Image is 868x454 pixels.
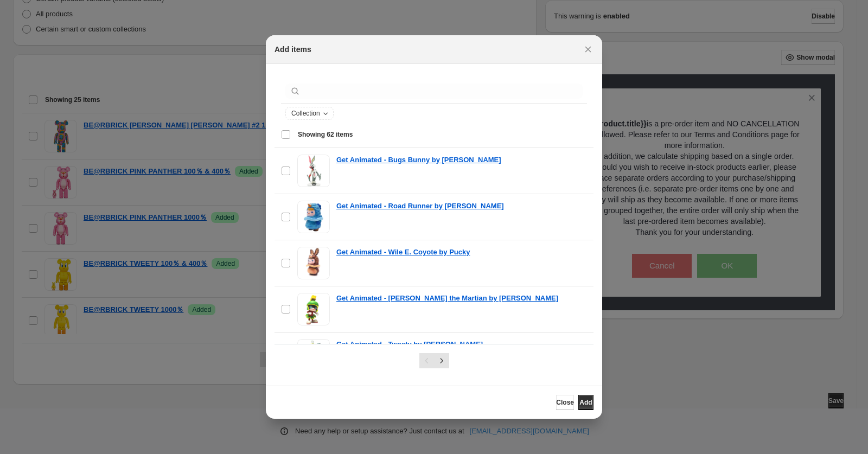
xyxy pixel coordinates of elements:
button: Add [578,395,593,410]
a: Get Animated - Bugs Bunny by [PERSON_NAME] [336,155,501,165]
button: Collection [286,107,333,119]
img: Get Animated - Wile E. Coyote by Pucky [297,247,330,279]
button: Close [556,395,574,410]
button: Next [434,353,449,368]
img: Get Animated - Tweety by Pat Lee [297,339,330,372]
span: Close [556,398,574,407]
span: Collection [291,109,320,118]
img: Get Animated - Marvin the Martian by Kenny Wong [297,293,330,325]
img: Get Animated - Bugs Bunny by Pat Lee [297,155,330,187]
nav: Pagination [419,353,449,368]
button: Close [580,42,596,57]
a: Get Animated - Road Runner by [PERSON_NAME] [336,201,504,212]
img: Get Animated - Road Runner by Pucky [297,201,330,233]
a: Get Animated - [PERSON_NAME] the Martian by [PERSON_NAME] [336,293,558,304]
span: Showing 62 items [298,130,353,139]
span: Add [579,398,592,407]
a: Get Animated - Tweety by [PERSON_NAME] [336,339,483,350]
a: Get Animated - Wile E. Coyote by Pucky [336,247,470,258]
h2: Add items [275,44,311,55]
